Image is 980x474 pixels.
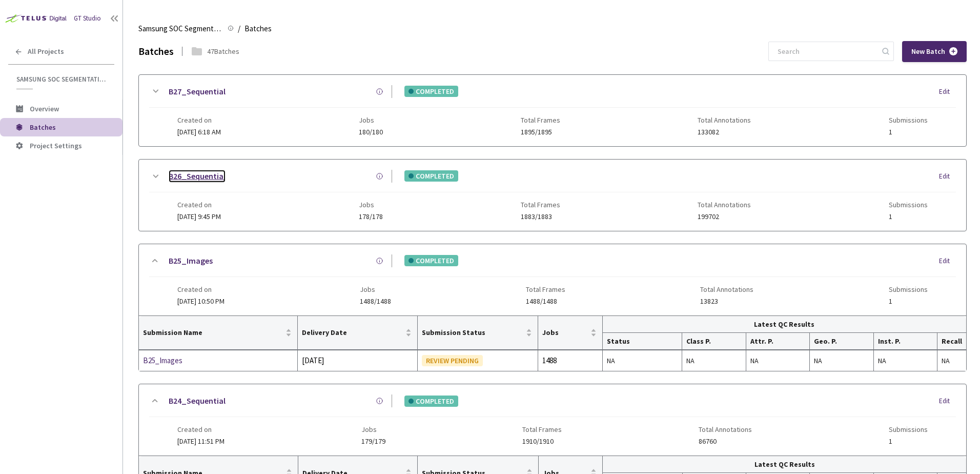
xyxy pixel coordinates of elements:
[521,128,560,136] span: 1895/1895
[771,42,881,61] input: Search
[878,355,933,366] div: NA
[138,23,221,35] span: Samsung SOC Segmentation 2024
[698,116,751,124] span: Total Annotations
[607,355,678,366] div: NA
[139,316,298,350] th: Submission Name
[361,438,385,445] span: 179/179
[422,328,524,337] span: Submission Status
[177,127,221,136] span: [DATE] 6:18 AM
[521,213,560,221] span: 1883/1883
[138,44,174,59] div: Batches
[889,201,928,209] span: Submissions
[889,298,928,305] span: 1
[422,355,483,366] div: REVIEW PENDING
[699,425,752,433] span: Total Annotations
[177,285,224,293] span: Created on
[143,354,252,367] a: B25_Images
[30,104,59,113] span: Overview
[603,316,966,333] th: Latest QC Results
[177,212,221,221] span: [DATE] 9:45 PM
[603,456,966,473] th: Latest QC Results
[302,328,403,337] span: Delivery Date
[521,116,560,124] span: Total Frames
[177,297,224,306] span: [DATE] 10:50 PM
[542,354,598,367] div: 1488
[30,123,56,132] span: Batches
[28,47,64,56] span: All Projects
[700,298,753,305] span: 13823
[698,201,751,209] span: Total Annotations
[302,354,413,367] div: [DATE]
[874,333,937,350] th: Inst. P.
[939,396,956,406] div: Edit
[686,355,742,366] div: NA
[521,201,560,209] span: Total Frames
[522,438,562,445] span: 1910/1910
[177,116,221,124] span: Created on
[814,355,869,366] div: NA
[238,23,240,35] li: /
[937,333,966,350] th: Recall
[889,213,928,221] span: 1
[404,170,458,182] div: COMPLETED
[169,170,226,183] a: B26_Sequential
[603,333,683,350] th: Status
[939,87,956,97] div: Edit
[542,328,588,337] span: Jobs
[682,333,746,350] th: Class P.
[810,333,873,350] th: Geo. P.
[911,47,945,56] span: New Batch
[361,425,385,433] span: Jobs
[177,201,221,209] span: Created on
[359,116,383,124] span: Jobs
[244,23,272,35] span: Batches
[359,201,383,209] span: Jobs
[359,128,383,136] span: 180/180
[526,298,565,305] span: 1488/1488
[360,298,391,305] span: 1488/1488
[889,116,928,124] span: Submissions
[143,328,283,337] span: Submission Name
[698,128,751,136] span: 133082
[889,438,928,445] span: 1
[169,85,226,98] a: B27_Sequential
[207,46,239,56] div: 47 Batches
[700,285,753,293] span: Total Annotations
[939,171,956,182] div: Edit
[522,425,562,433] span: Total Frames
[698,213,751,221] span: 199702
[74,14,101,24] div: GT Studio
[746,333,810,350] th: Attr. P.
[418,316,539,350] th: Submission Status
[177,425,224,433] span: Created on
[404,86,458,97] div: COMPLETED
[404,396,458,407] div: COMPLETED
[169,394,226,407] a: B24_Sequential
[169,254,213,267] a: B25_Images
[889,285,928,293] span: Submissions
[359,213,383,221] span: 178/178
[16,75,108,84] span: Samsung SOC Segmentation 2024
[298,316,417,350] th: Delivery Date
[939,256,956,266] div: Edit
[139,75,966,146] div: B27_SequentialCOMPLETEDEditCreated on[DATE] 6:18 AMJobs180/180Total Frames1895/1895Total Annotati...
[404,255,458,266] div: COMPLETED
[30,141,82,150] span: Project Settings
[889,128,928,136] span: 1
[526,285,565,293] span: Total Frames
[889,425,928,433] span: Submissions
[942,355,962,366] div: NA
[750,355,805,366] div: NA
[139,384,966,456] div: B24_SequentialCOMPLETEDEditCreated on[DATE] 11:51 PMJobs179/179Total Frames1910/1910Total Annotat...
[538,316,603,350] th: Jobs
[699,438,752,445] span: 86760
[360,285,391,293] span: Jobs
[139,244,966,315] div: B25_ImagesCOMPLETEDEditCreated on[DATE] 10:50 PMJobs1488/1488Total Frames1488/1488Total Annotatio...
[177,437,224,446] span: [DATE] 11:51 PM
[139,160,966,231] div: B26_SequentialCOMPLETEDEditCreated on[DATE] 9:45 PMJobs178/178Total Frames1883/1883Total Annotati...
